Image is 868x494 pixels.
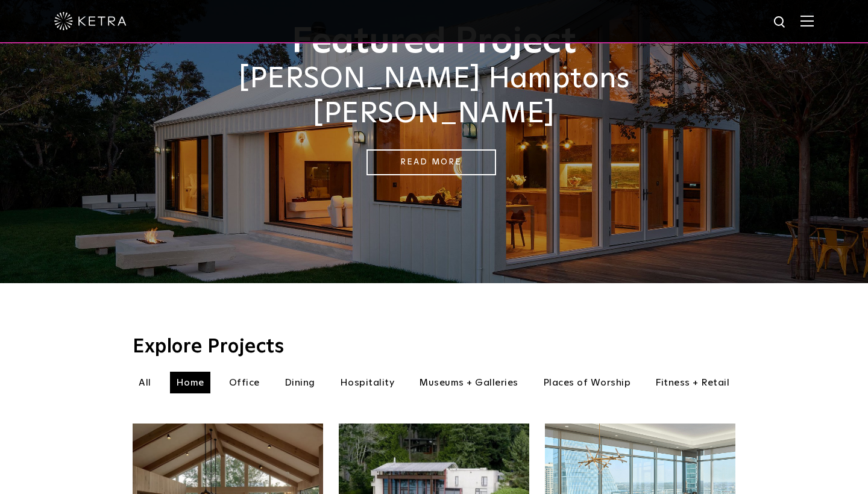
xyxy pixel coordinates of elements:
h3: Explore Projects [133,337,735,357]
h2: [PERSON_NAME] Hamptons [PERSON_NAME] [133,62,735,131]
a: Read More [366,149,496,175]
li: Places of Worship [537,372,637,393]
li: Dining [278,372,321,393]
li: Home [170,372,210,393]
img: search icon [773,15,788,30]
li: All [133,372,157,393]
li: Fitness + Retail [649,372,735,393]
img: ketra-logo-2019-white [54,12,127,30]
li: Museums + Galleries [413,372,524,393]
li: Hospitality [334,372,401,393]
img: Hamburger%20Nav.svg [800,15,814,27]
li: Office [223,372,266,393]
